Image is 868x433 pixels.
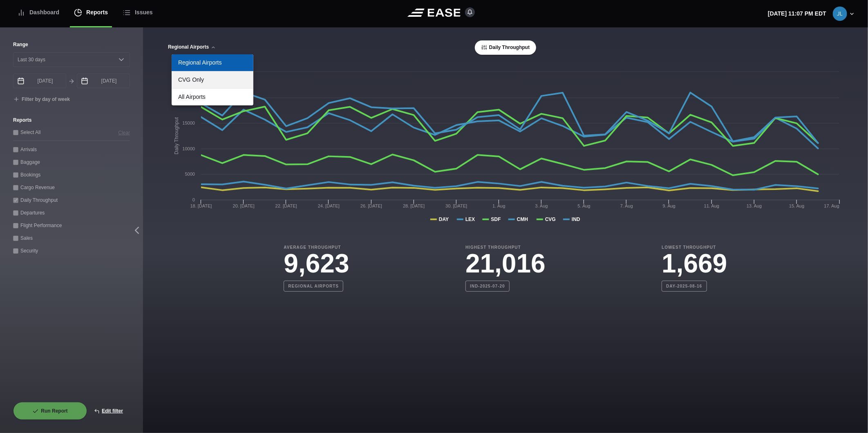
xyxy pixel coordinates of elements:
label: Reports [13,116,130,124]
button: Filter by day of week [13,96,70,103]
h3: 9,623 [284,250,349,277]
button: Regional Airports [168,45,216,50]
input: mm/dd/yyyy [13,74,66,88]
tspan: 7. Aug [620,203,633,208]
p: [DATE] 11:07 PM EDT [768,9,826,18]
tspan: 5. Aug [578,203,591,208]
tspan: SDF [491,216,501,222]
tspan: DAY [439,216,449,222]
text: 0 [192,197,195,202]
button: Daily Throughput [475,40,536,55]
a: All Airports [172,89,253,105]
tspan: IND [572,216,580,222]
a: Regional Airports [172,54,253,71]
tspan: 28. [DATE] [403,203,425,208]
tspan: 18. [DATE] [190,203,212,208]
tspan: CVG [545,216,556,222]
b: DAY-2025-08-16 [662,281,707,292]
tspan: 20. [DATE] [233,203,255,208]
tspan: Daily Throughput [174,117,179,154]
tspan: 24. [DATE] [318,203,340,208]
input: mm/dd/yyyy [77,74,130,88]
h3: 21,016 [465,250,546,277]
tspan: CMH [517,216,528,222]
b: Average Throughput [284,244,349,250]
tspan: 13. Aug [747,203,762,208]
tspan: 3. Aug [535,203,548,208]
button: Edit filter [87,402,130,420]
tspan: 22. [DATE] [275,203,297,208]
tspan: 9. Aug [663,203,676,208]
b: Lowest Throughput [662,244,727,250]
tspan: LEX [465,216,475,222]
tspan: 15. Aug [789,203,804,208]
b: IND-2025-07-20 [465,281,510,292]
text: 15000 [182,121,195,125]
tspan: 11. Aug [704,203,719,208]
b: Regional Airports [284,281,343,292]
button: Clear [118,128,130,137]
tspan: 17. Aug [824,203,839,208]
a: CVG Only [172,71,253,88]
label: Range [13,41,130,48]
tspan: 30. [DATE] [445,203,467,208]
h3: 1,669 [662,250,727,277]
text: 10000 [182,146,195,151]
tspan: 1. Aug [492,203,505,208]
img: 53f407fb3ff95c172032ba983d01de88 [833,7,847,21]
text: 5000 [185,172,195,176]
b: Highest Throughput [465,244,546,250]
tspan: 26. [DATE] [360,203,382,208]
